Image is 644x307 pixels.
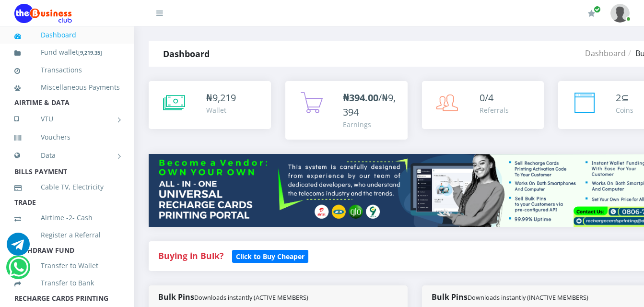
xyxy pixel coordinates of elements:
[158,292,308,302] strong: Bulk Pins
[194,293,308,302] small: Downloads instantly (ACTIVE MEMBERS)
[594,6,601,13] span: Renew/Upgrade Subscription
[14,59,120,81] a: Transactions
[616,105,633,115] div: Coins
[14,76,120,98] a: Miscellaneous Payments
[14,207,120,229] a: Airtime -2- Cash
[236,252,304,261] b: Click to Buy Cheaper
[158,250,223,261] strong: Buying in Bulk?
[163,48,210,59] strong: Dashboard
[9,263,28,279] a: Chat for support
[14,126,120,148] a: Vouchers
[232,250,308,261] a: Click to Buy Cheaper
[585,48,626,59] a: Dashboard
[480,105,509,115] div: Referrals
[343,119,398,130] div: Earnings
[7,240,30,256] a: Chat for support
[80,49,100,56] b: 9,219.35
[432,292,588,302] strong: Bulk Pins
[616,91,621,104] span: 2
[212,91,236,104] span: 9,219
[588,10,595,17] i: Renew/Upgrade Subscription
[343,91,396,118] span: /₦9,394
[610,4,630,23] img: User
[14,107,120,131] a: VTU
[78,49,102,56] small: [ ]
[468,293,588,302] small: Downloads instantly (INACTIVE MEMBERS)
[14,224,120,246] a: Register a Referral
[14,176,120,198] a: Cable TV, Electricity
[206,91,236,105] div: ₦
[149,81,271,129] a: ₦9,219 Wallet
[480,91,493,104] span: 0/4
[285,81,408,140] a: ₦394.00/₦9,394 Earnings
[343,91,378,104] b: ₦394.00
[14,255,120,277] a: Transfer to Wallet
[14,143,120,167] a: Data
[206,105,236,115] div: Wallet
[14,24,120,46] a: Dashboard
[422,81,544,129] a: 0/4 Referrals
[14,4,72,23] img: Logo
[14,272,120,294] a: Transfer to Bank
[616,91,633,105] div: ⊆
[14,41,120,64] a: Fund wallet[9,219.35]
